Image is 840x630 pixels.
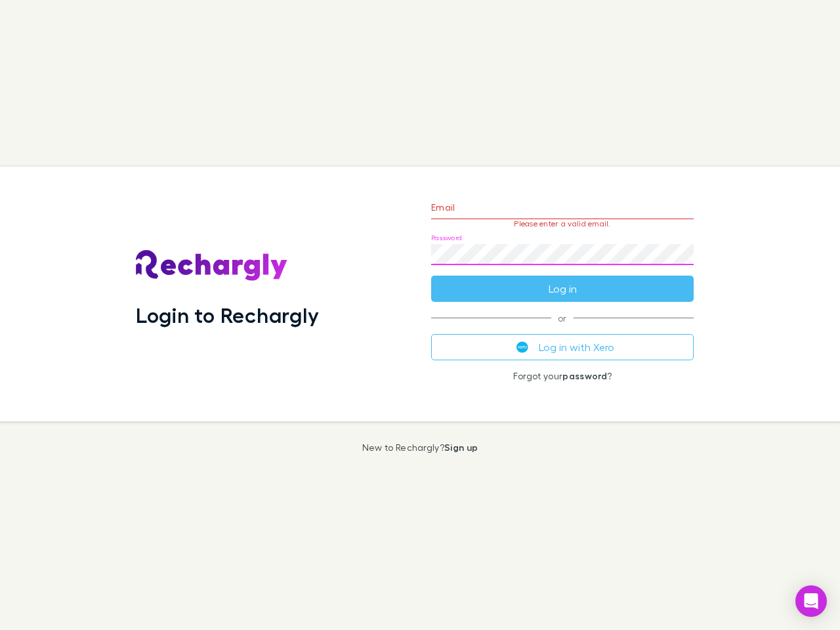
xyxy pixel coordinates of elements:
[136,250,288,282] img: Rechargly's Logo
[431,219,694,228] p: Please enter a valid email.
[795,585,827,617] div: Open Intercom Messenger
[431,276,694,302] button: Log in
[136,303,319,327] h1: Login to Rechargly
[362,442,478,453] p: New to Rechargly?
[516,341,528,353] img: Xero's logo
[562,370,607,381] a: password
[431,318,694,318] span: or
[444,442,478,453] a: Sign up
[431,371,694,381] p: Forgot your ?
[431,334,694,360] button: Log in with Xero
[431,233,462,243] label: Password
